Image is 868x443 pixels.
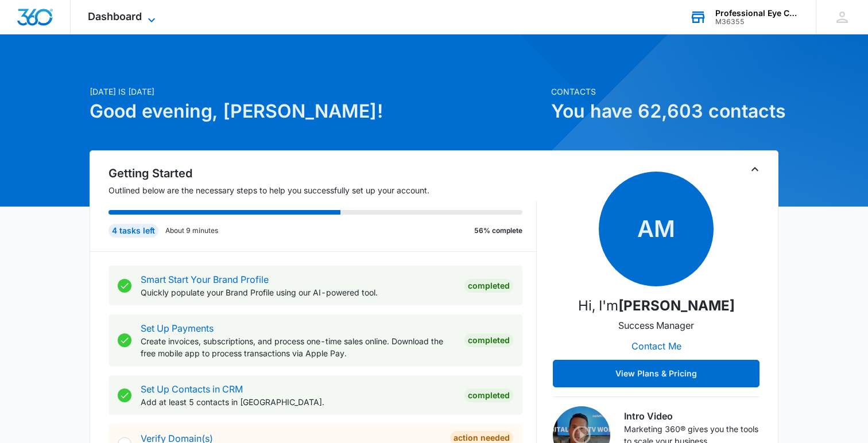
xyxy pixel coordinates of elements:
p: Add at least 5 contacts in [GEOGRAPHIC_DATA]. [141,396,455,408]
h1: You have 62,603 contacts [551,98,778,125]
div: Completed [464,279,513,293]
div: Completed [464,388,513,402]
a: Set Up Contacts in CRM [141,383,243,395]
button: Contact Me [620,332,693,360]
p: Quickly populate your Brand Profile using our AI-powered tool. [141,286,455,298]
a: Smart Start Your Brand Profile [141,274,269,285]
div: account id [715,18,799,26]
p: Create invoices, subscriptions, and process one-time sales online. Download the free mobile app t... [141,335,455,359]
p: 56% complete [474,226,522,236]
a: Set Up Payments [141,322,214,334]
div: account name [715,9,799,18]
h1: Good evening, [PERSON_NAME]! [90,98,544,125]
span: AM [599,172,714,286]
div: 4 tasks left [108,224,158,238]
p: Contacts [551,86,778,98]
p: Outlined below are the necessary steps to help you successfully set up your account. [108,184,537,196]
p: Success Manager [618,318,694,332]
p: [DATE] is [DATE] [90,86,544,98]
h3: Intro Video [624,409,759,423]
span: Dashboard [88,10,142,22]
div: Completed [464,333,513,347]
strong: [PERSON_NAME] [618,297,735,314]
p: About 9 minutes [165,226,218,236]
button: Toggle Collapse [748,162,762,176]
button: View Plans & Pricing [553,360,759,387]
h2: Getting Started [108,165,537,182]
p: Hi, I'm [578,296,735,316]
